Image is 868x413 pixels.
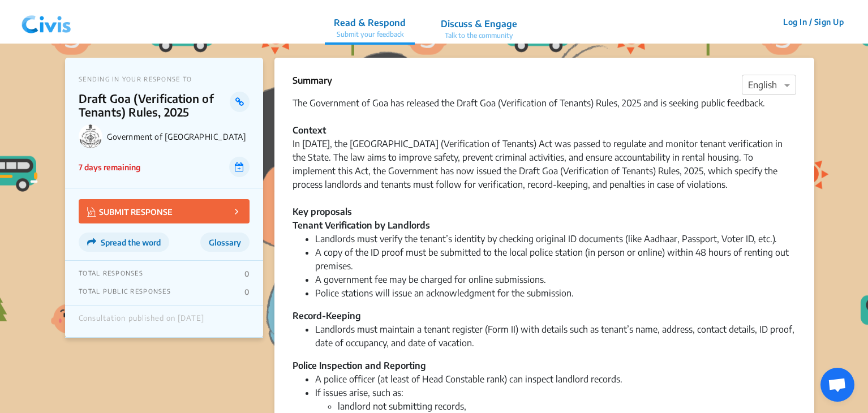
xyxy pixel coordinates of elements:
[79,75,250,83] p: SENDING IN YOUR RESPONSE TO
[79,287,171,296] p: TOTAL PUBLIC RESPONSES
[79,161,140,173] p: 7 days remaining
[17,5,76,39] img: navlogo.png
[334,16,406,29] p: Read & Respond
[79,124,102,148] img: Government of Goa logo
[79,314,204,329] div: Consultation published on [DATE]
[293,360,426,371] strong: Police Inspection and Reporting
[315,273,796,286] li: A government fee may be charged for online submissions.
[244,287,250,296] p: 0
[293,124,326,136] strong: Context
[315,232,796,246] li: Landlords must verify the tenant’s identity by checking original ID documents (like Aadhaar, Pass...
[441,31,517,41] p: Talk to the community
[200,233,250,252] button: Glossary
[87,205,173,218] p: SUBMIT RESPONSE
[79,199,250,223] button: SUBMIT RESPONSE
[101,238,161,247] span: Spread the word
[315,372,796,386] li: A police officer (at least of Head Constable rank) can inspect landlord records.
[293,220,430,231] strong: Tenant Verification by Landlords
[107,132,250,141] p: Government of [GEOGRAPHIC_DATA]
[441,17,517,31] p: Discuss & Engage
[244,269,250,278] p: 0
[293,96,796,137] div: The Government of Goa has released the Draft Goa (Verification of Tenants) Rules, 2025 and is see...
[315,322,796,350] li: Landlords must maintain a tenant register (Form II) with details such as tenant’s name, address, ...
[334,29,406,40] p: Submit your feedback
[293,206,352,217] strong: Key proposals
[293,137,796,218] div: In [DATE], the [GEOGRAPHIC_DATA] (Verification of Tenants) Act was passed to regulate and monitor...
[79,92,230,119] p: Draft Goa (Verification of Tenants) Rules, 2025
[293,74,332,87] p: Summary
[79,269,143,278] p: TOTAL RESPONSES
[776,13,851,31] button: Log In / Sign Up
[209,238,241,247] span: Glossary
[315,246,796,273] li: A copy of the ID proof must be submitted to the local police station (in person or online) within...
[87,207,96,217] img: Vector.jpg
[820,368,854,402] div: Open chat
[79,233,169,252] button: Spread the word
[293,310,361,321] strong: Record-Keeping
[315,286,796,300] li: Police stations will issue an acknowledgment for the submission.
[338,399,796,413] li: landlord not submitting records,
